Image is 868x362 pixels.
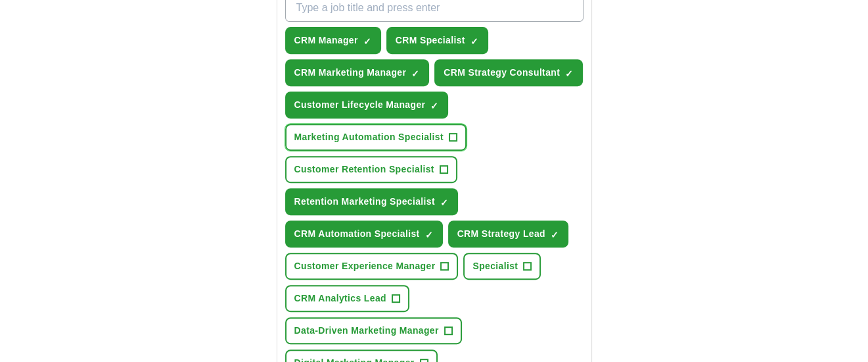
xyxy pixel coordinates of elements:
span: ✓ [363,36,371,47]
span: CRM Specialist [396,34,465,47]
span: Specialist [472,259,518,273]
button: Data-Driven Marketing Manager [285,317,462,344]
span: Customer Experience Manager [294,259,436,273]
span: ✓ [551,230,559,240]
span: Data-Driven Marketing Manager [294,324,439,338]
span: Retention Marketing Specialist [294,195,435,209]
button: Retention Marketing Specialist✓ [285,188,458,215]
button: CRM Marketing Manager✓ [285,59,430,86]
span: CRM Analytics Lead [294,292,386,305]
span: CRM Strategy Lead [457,227,545,241]
button: Specialist [463,253,541,280]
span: ✓ [470,36,478,47]
button: CRM Automation Specialist✓ [285,220,443,247]
span: Customer Retention Specialist [294,163,434,176]
button: CRM Specialist✓ [386,27,488,54]
button: CRM Manager✓ [285,27,381,54]
button: Customer Lifecycle Manager✓ [285,91,449,118]
span: ✓ [425,230,433,240]
span: ✓ [430,101,438,111]
button: Customer Experience Manager [285,253,459,280]
button: CRM Strategy Lead✓ [448,220,568,247]
button: CRM Analytics Lead [285,285,409,312]
button: Marketing Automation Specialist [285,124,467,151]
span: Marketing Automation Specialist [294,130,444,144]
span: ✓ [565,68,573,79]
span: ✓ [440,197,448,208]
span: CRM Automation Specialist [294,227,420,241]
span: CRM Marketing Manager [294,66,407,80]
button: Customer Retention Specialist [285,156,457,183]
span: ✓ [411,68,419,79]
span: CRM Manager [294,34,358,47]
span: Customer Lifecycle Manager [294,98,426,112]
button: CRM Strategy Consultant✓ [434,59,583,86]
span: CRM Strategy Consultant [444,66,560,80]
